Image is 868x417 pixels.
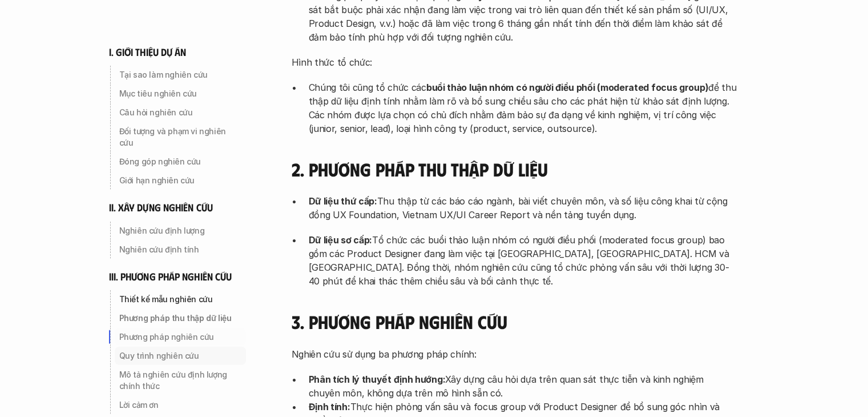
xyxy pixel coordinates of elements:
p: Mục tiêu nghiên cứu [119,88,241,99]
p: Chúng tôi cũng tổ chức các để thu thập dữ liệu định tính nhằm làm rõ và bổ sung chiều sâu cho các... [309,81,737,135]
a: Đóng góp nghiên cứu [109,153,246,171]
a: Nghiên cứu định tính [109,240,246,259]
h4: 2. Phương pháp thu thập dữ liệu [292,158,737,180]
strong: Dữ liệu thứ cấp: [309,195,377,207]
a: Phương pháp thu thập dữ liệu [109,309,246,327]
p: Thu thập từ các báo cáo ngành, bài viết chuyên môn, và số liệu công khai từ cộng đồng UX Foundati... [309,194,737,222]
a: Câu hỏi nghiên cứu [109,103,246,122]
p: Nghiên cứu sử dụng ba phương pháp chính: [292,347,737,361]
p: Mô tả nghiên cứu định lượng chính thức [119,369,241,392]
a: Mục tiêu nghiên cứu [109,85,246,103]
a: Nghiên cứu định lượng [109,222,246,240]
p: Tại sao làm nghiên cứu [119,69,241,81]
a: Lời cảm ơn [109,396,246,414]
p: Câu hỏi nghiên cứu [119,107,241,118]
p: Nghiên cứu định lượng [119,225,241,236]
strong: Dữ liệu sơ cấp: [309,234,373,246]
h6: ii. xây dựng nghiên cứu [109,201,213,214]
p: Giới hạn nghiên cứu [119,175,241,186]
p: Lời cảm ơn [119,399,241,411]
a: Mô tả nghiên cứu định lượng chính thức [109,366,246,395]
p: Đóng góp nghiên cứu [119,156,241,167]
p: Thiết kế mẫu nghiên cứu [119,294,241,305]
a: Đối tượng và phạm vi nghiên cứu [109,122,246,152]
a: Tại sao làm nghiên cứu [109,66,246,84]
strong: buổi thảo luận nhóm có người điều phối (moderated focus group) [426,82,708,93]
a: Giới hạn nghiên cứu [109,171,246,190]
p: Tổ chức các buổi thảo luận nhóm có người điều phối (moderated focus group) bao gồm các Product De... [309,233,737,288]
p: Nghiên cứu định tính [119,244,241,255]
h4: 3. Phương pháp nghiên cứu [292,311,737,332]
a: Quy trình nghiên cứu [109,347,246,365]
h6: iii. phương pháp nghiên cứu [109,270,232,283]
p: Đối tượng và phạm vi nghiên cứu [119,126,241,149]
p: Xây dựng câu hỏi dựa trên quan sát thực tiễn và kinh nghiệm chuyên môn, không dựa trên mô hình sẵ... [309,372,737,400]
p: Phương pháp thu thập dữ liệu [119,312,241,324]
h6: i. giới thiệu dự án [109,46,187,59]
p: Quy trình nghiên cứu [119,350,241,362]
a: Thiết kế mẫu nghiên cứu [109,290,246,308]
strong: Phân tích lý thuyết định hướng: [309,374,446,385]
a: Phương pháp nghiên cứu [109,328,246,346]
p: Phương pháp nghiên cứu [119,331,241,343]
p: Hình thức tổ chức: [292,55,737,69]
strong: Định tính: [309,401,350,412]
